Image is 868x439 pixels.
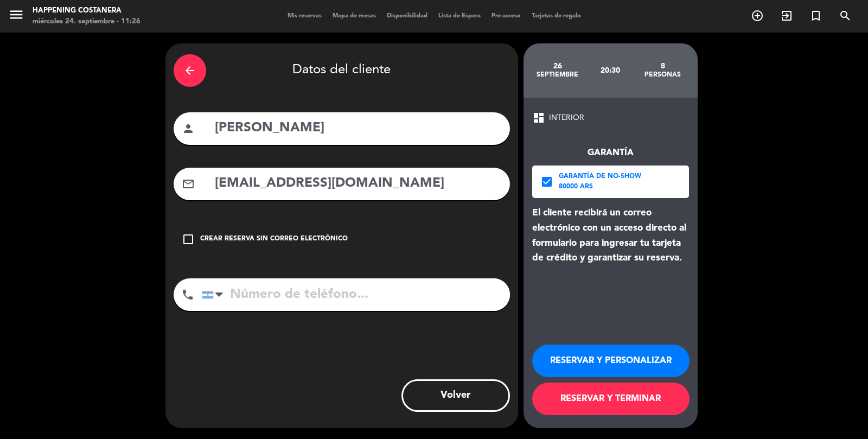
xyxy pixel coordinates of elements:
i: phone [181,288,194,301]
div: personas [636,71,689,79]
i: exit_to_app [780,9,793,22]
i: turned_in_not [809,9,822,22]
div: Garantía de no-show [559,171,641,182]
input: Email del cliente [214,173,502,195]
div: 20:30 [584,52,636,90]
i: check_box_outline_blank [182,233,195,246]
span: INTERIOR [549,112,584,124]
input: Nombre del cliente [214,117,502,139]
button: RESERVAR Y PERSONALIZAR [532,345,690,377]
i: arrow_back [183,64,196,77]
span: Mis reservas [282,13,327,19]
input: Número de teléfono... [202,278,510,311]
div: El cliente recibirá un correo electrónico con un acceso directo al formulario para ingresar tu ta... [532,206,689,266]
div: 8 [636,62,689,71]
i: add_circle_outline [751,9,764,22]
button: menu [8,7,24,27]
span: Pre-acceso [486,13,526,19]
div: Datos del cliente [174,52,510,90]
button: Volver [401,379,510,412]
div: septiembre [532,71,584,79]
span: Disponibilidad [381,13,433,19]
i: menu [8,7,24,23]
span: Tarjetas de regalo [526,13,586,19]
span: Lista de Espera [433,13,486,19]
div: 26 [532,62,584,71]
div: miércoles 24. septiembre - 11:26 [33,16,141,27]
span: dashboard [532,111,545,124]
i: mail_outline [182,177,195,190]
i: check_box [540,175,553,188]
div: Happening Costanera [33,5,141,16]
div: Crear reserva sin correo electrónico [200,234,348,245]
span: Mapa de mesas [327,13,381,19]
div: Garantía [532,146,689,160]
button: RESERVAR Y TERMINAR [532,383,690,415]
div: 80000 ARS [559,182,641,193]
div: Argentina: +54 [202,279,227,310]
i: search [839,9,852,22]
i: person [182,122,195,135]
